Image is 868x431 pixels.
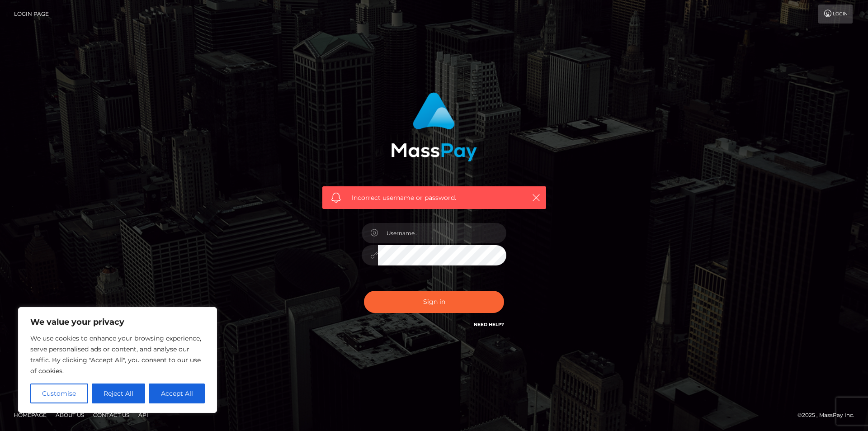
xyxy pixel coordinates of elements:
[30,317,205,327] p: We value your privacy
[818,5,853,24] a: Login
[14,5,49,24] a: Login Page
[364,291,504,313] button: Sign in
[90,408,133,422] a: Contact Us
[474,322,504,327] a: Need Help?
[391,92,477,161] img: MassPay Login
[352,193,517,203] span: Incorrect username or password.
[30,333,205,376] p: We use cookies to enhance your browsing experience, serve personalised ads or content, and analys...
[30,384,88,403] button: Customise
[92,384,146,403] button: Reject All
[18,307,217,413] div: We value your privacy
[797,410,861,420] div: © 2025 , MassPay Inc.
[10,408,50,422] a: Homepage
[378,223,506,243] input: Username...
[52,408,88,422] a: About Us
[149,384,205,403] button: Accept All
[135,408,152,422] a: API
